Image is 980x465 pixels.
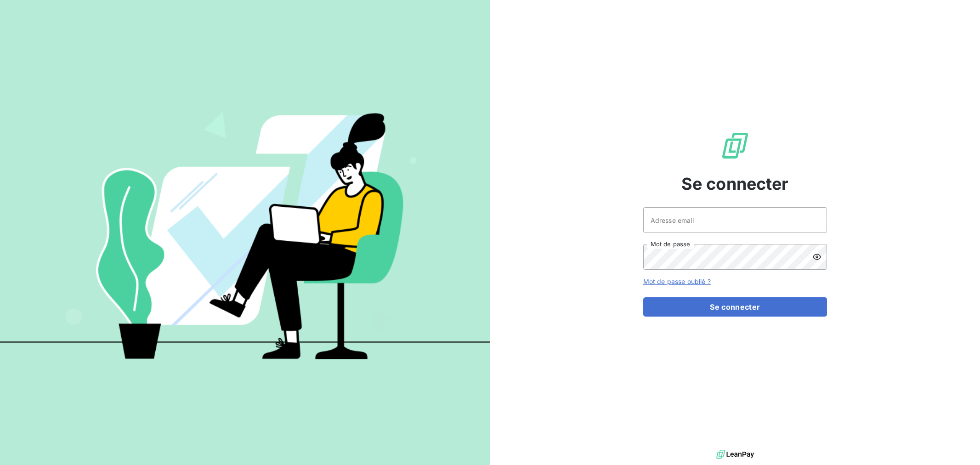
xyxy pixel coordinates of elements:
span: Se connecter [681,171,789,196]
button: Se connecter [643,297,827,317]
a: Mot de passe oublié ? [643,278,711,285]
img: logo [716,448,754,461]
input: placeholder [643,207,827,233]
img: Logo LeanPay [720,131,750,160]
